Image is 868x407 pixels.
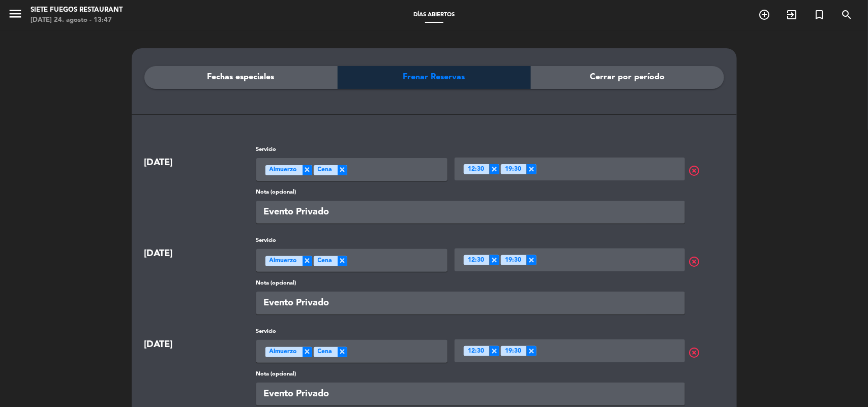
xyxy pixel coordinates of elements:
[8,6,23,21] i: menu
[318,347,332,357] span: Cena
[489,346,499,356] span: ×
[505,256,521,266] span: 19:30
[468,165,484,175] span: 12:30
[270,165,297,175] span: Almuerzo
[256,383,685,405] input: Puede agregar un recordatorio o explicación…
[256,279,685,288] label: Nota (opcional)
[337,256,347,266] span: ×
[758,9,770,21] i: add_circle_outline
[468,256,484,266] span: 12:30
[256,327,447,336] label: Servicio
[256,201,685,224] input: Puede agregar un recordatorio o explicación…
[408,12,460,18] span: Días abiertos
[256,370,685,379] label: Nota (opcional)
[31,5,123,15] div: Siete Fuegos Restaurant
[505,347,521,357] span: 19:30
[689,165,728,177] span: highlight_off
[489,164,499,174] span: ×
[489,255,499,265] span: ×
[318,165,332,175] span: Cena
[256,292,685,315] input: Puede agregar un recordatorio o explicación…
[31,15,123,25] div: [DATE] 24. agosto - 13:47
[337,165,347,175] span: ×
[689,256,728,268] span: highlight_off
[526,346,536,356] span: ×
[144,340,173,349] span: [DATE]
[468,347,484,357] span: 12:30
[813,9,825,21] i: turned_in_not
[841,9,853,21] i: search
[526,255,536,265] span: ×
[302,347,312,357] span: ×
[318,256,332,266] span: Cena
[337,347,347,357] span: ×
[256,145,447,154] label: Servicio
[403,71,465,84] span: Frenar Reservas
[302,165,312,175] span: ×
[256,188,685,197] label: Nota (opcional)
[256,236,447,245] label: Servicio
[8,6,23,25] button: menu
[302,256,312,266] span: ×
[144,249,173,258] span: [DATE]
[207,71,275,84] span: Fechas especiales
[689,347,728,359] span: highlight_off
[526,164,536,174] span: ×
[505,165,521,175] span: 19:30
[786,9,798,21] i: exit_to_app
[144,158,173,167] span: [DATE]
[270,256,297,266] span: Almuerzo
[590,71,665,84] span: Cerrar por período
[270,347,297,357] span: Almuerzo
